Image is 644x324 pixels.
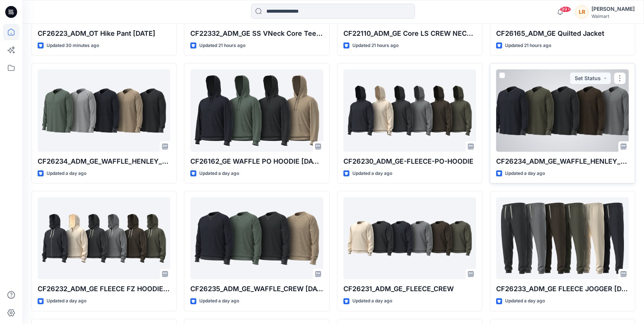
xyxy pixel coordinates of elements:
p: Updated 21 hours ago [352,42,399,50]
a: CF26232_ADM_GE FLEECE FZ HOODIE 10OCT25 [38,197,170,279]
p: CF26234_ADM_GE_WAFFLE_HENLEY_FABRIC_OPT 1 [DATE] [38,156,170,167]
p: Updated a day ago [352,297,392,305]
a: CF26231_ADM_GE_FLEECE_CREW [343,197,476,279]
p: CF26233_ADM_GE FLEECE JOGGER [DATE] [496,284,629,294]
p: CF26235_ADM_GE_WAFFLE_CREW [DATE] [190,284,323,294]
p: Updated a day ago [505,170,545,177]
p: CF26223_ADM_OT Hike Pant [DATE] [38,28,170,39]
span: 99+ [560,6,571,12]
a: CF26234_ADM_GE_WAFFLE_HENLEY_FABRIC_OPT 1 10OCT25 [38,69,170,151]
a: CF26233_ADM_GE FLEECE JOGGER 10OCT25 [496,197,629,279]
p: Updated 21 hours ago [505,42,551,50]
p: Updated a day ago [199,170,239,177]
div: Walmart [591,13,635,19]
p: CF22332_ADM_GE SS VNeck Core Tee [DATE] [190,28,323,39]
p: Updated a day ago [47,170,86,177]
p: Updated 30 minutes ago [47,42,99,50]
div: [PERSON_NAME] [591,4,635,13]
a: CF26234_ADM_GE_WAFFLE_HENLEY_FABRIC_OPT 2 10OCT25 [496,69,629,151]
a: CF26235_ADM_GE_WAFFLE_CREW 10OCT25 [190,197,323,279]
p: CF26230_ADM_GE-FLEECE-PO-HOODIE [343,156,476,167]
p: CF26162_GE WAFFLE PO HOODIE [DATE] [190,156,323,167]
p: Updated 21 hours ago [199,42,245,50]
p: Updated a day ago [505,297,545,305]
a: CF26230_ADM_GE-FLEECE-PO-HOODIE [343,69,476,151]
p: CF22110_ADM_GE Core LS CREW NECK TEE [DATE] [343,28,476,39]
p: CF26231_ADM_GE_FLEECE_CREW [343,284,476,294]
p: Updated a day ago [47,297,86,305]
a: CF26162_GE WAFFLE PO HOODIE 10OCT25 [190,69,323,151]
p: CF26232_ADM_GE FLEECE FZ HOODIE [DATE] [38,284,170,294]
div: LR [575,5,589,19]
p: Updated a day ago [352,170,392,177]
p: Updated a day ago [199,297,239,305]
p: CF26165_ADM_GE Quilted Jacket [496,28,629,39]
p: CF26234_ADM_GE_WAFFLE_HENLEY_FABRIC_OPT 2 [DATE] [496,156,629,167]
